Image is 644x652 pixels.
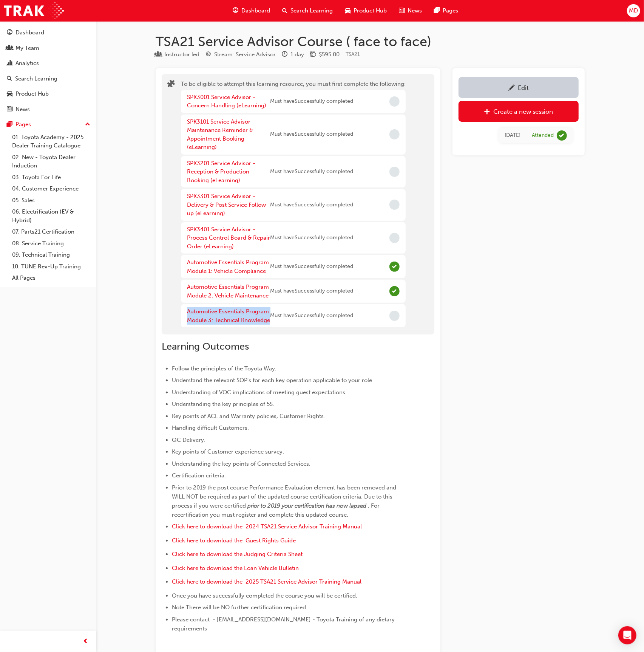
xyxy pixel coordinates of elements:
span: QC Delivery. [172,437,205,443]
a: 02. New - Toyota Dealer Induction [9,152,93,172]
span: Must have Successfully completed [270,130,353,139]
span: Product Hub [354,6,387,15]
span: Dashboard [241,6,270,15]
span: Must have Successfully completed [270,167,353,176]
span: Search Learning [290,6,333,15]
h1: TSA21 Service Advisor Course ( face to face) [156,33,585,50]
span: Click here to download the 2025 TSA21 Service Advisor Training Manual [172,578,361,585]
span: Incomplete [389,311,400,321]
span: pencil-icon [508,85,515,92]
button: MD [627,4,640,17]
a: news-iconNews [393,3,428,19]
div: Instructor led [164,50,199,59]
span: Key points of Customer experience survey. [172,448,284,455]
div: Pages [15,120,31,129]
a: Product Hub [3,87,93,101]
span: clock-icon [282,51,287,58]
div: Edit [518,84,529,91]
a: Search Learning [3,72,93,86]
span: Incomplete [389,129,400,139]
span: guage-icon [7,29,12,36]
span: up-icon [85,120,90,130]
div: Analytics [15,59,39,68]
span: Must have Successfully completed [270,262,353,271]
span: Incomplete [389,200,400,210]
span: Understanding the key points of Connected Services. [172,460,310,467]
a: Automotive Essentials Program Module 3: Technical Knowledge [187,308,270,324]
span: learningRecordVerb_ATTEND-icon [557,130,567,141]
span: Learning Outcomes [162,341,249,352]
div: Stream [205,50,276,59]
a: Click here to download the Loan Vehicle Bulletin [172,565,299,571]
span: Must have Successfully completed [270,234,353,242]
div: Search Learning [15,74,57,83]
span: Incomplete [389,233,400,243]
button: Pages [3,118,93,132]
div: Stream: Service Advisor [214,50,276,59]
div: Price [310,50,340,59]
a: SPK3101 Service Advisor - Maintenance Reminder & Appointment Booking (eLearning) [187,118,255,151]
a: 07. Parts21 Certification [9,226,93,238]
a: Dashboard [3,26,93,40]
a: Edit [459,77,579,98]
div: 1 day [290,50,304,59]
div: Product Hub [15,90,49,98]
span: Complete [389,286,400,296]
span: money-icon [310,51,316,58]
span: MD [629,6,638,15]
a: 03. Toyota For Life [9,172,93,183]
a: Create a new session [459,101,579,122]
span: Prior to 2019 the post course Performance Evaluation element has been removed and WILL NOT be req... [172,484,398,509]
span: Must have Successfully completed [270,201,353,209]
span: prev-icon [83,637,89,646]
div: Duration [282,50,304,59]
span: search-icon [7,76,12,82]
span: Understanding the key principles of 5S. [172,401,274,407]
div: Type [156,50,199,59]
div: Tue Jul 23 2024 10:00:00 GMT+1000 (Australian Eastern Standard Time) [505,131,520,140]
a: pages-iconPages [428,3,464,19]
a: 09. Technical Training [9,249,93,261]
span: News [408,6,422,15]
span: Click here to download the Guest Rights Guide [172,537,296,544]
a: SPK3301 Service Advisor - Delivery & Post Service Follow-up (eLearning) [187,193,269,217]
div: News [15,105,30,114]
span: Follow the principles of the Toyota Way. [172,365,276,372]
a: SPK3001 Service Advisor - Concern Handling (eLearning) [187,94,266,109]
a: SPK3401 Service Advisor - Process Control Board & Repair Order (eLearning) [187,226,270,250]
span: Understand the relevant SOP's for each key operation applicable to your role. [172,377,374,384]
span: pages-icon [434,6,440,15]
span: search-icon [282,6,287,15]
a: guage-iconDashboard [227,3,276,19]
a: Click here to download the 2024 TSA21 Service Advisor Training Manual [172,523,362,530]
span: Learning resource code [346,51,360,57]
span: Must have Successfully completed [270,287,353,296]
span: guage-icon [233,6,238,15]
a: SPK3201 Service Advisor - Reception & Production Booking (eLearning) [187,160,255,184]
span: people-icon [7,45,12,52]
span: prior to 2019 your certification has now lapsed [247,502,366,509]
a: 04. Customer Experience [9,183,93,195]
div: My Team [15,44,39,53]
a: car-iconProduct Hub [339,3,393,19]
div: $595.00 [319,50,340,59]
span: Please contact - [EMAIL_ADDRESS][DOMAIN_NAME] - Toyota Training of any dietary requirements [172,616,396,632]
span: Note There will be NO further certification required. [172,604,307,611]
span: learningResourceType_INSTRUCTOR_LED-icon [156,51,161,58]
img: Trak [4,2,64,19]
span: Must have Successfully completed [270,97,353,106]
a: 05. Sales [9,195,93,206]
a: Automotive Essentials Program Module 2: Vehicle Maintenance [187,283,269,299]
div: Attended [532,132,554,139]
div: To be eligible to attempt this learning resource, you must first complete the following: [181,80,406,329]
span: Understanding of VOC implications of meeting guest expectations. [172,389,347,396]
span: Once you have successfully completed the course you will be certified. [172,592,357,599]
a: 10. TUNE Rev-Up Training [9,261,93,273]
a: News [3,102,93,116]
span: chart-icon [7,60,12,67]
a: Automotive Essentials Program Module 1: Vehicle Compliance [187,259,269,274]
